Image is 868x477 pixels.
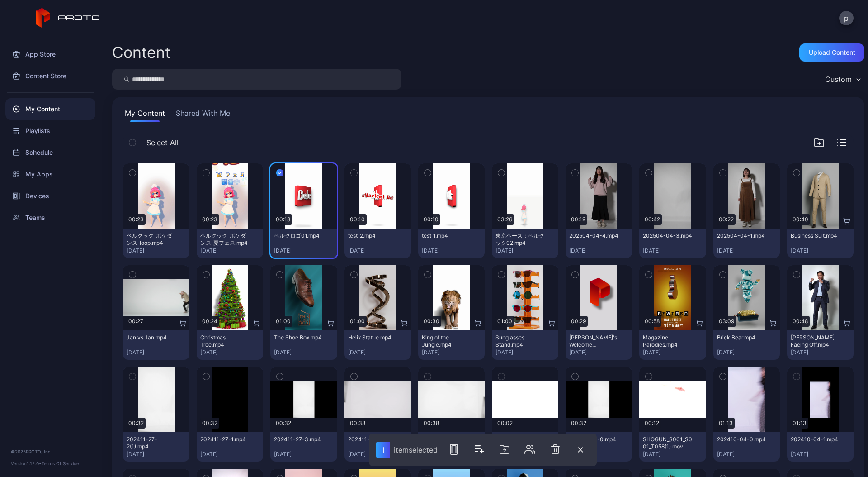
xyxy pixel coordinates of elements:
[197,330,263,360] button: Christmas Tree.mp4[DATE]
[418,330,485,360] button: King of the Jungle.mp4[DATE]
[200,349,259,356] div: [DATE]
[639,229,706,258] button: 202504-04-3.mp4[DATE]
[127,436,176,450] div: 202411-27-2(1).mp4
[787,229,854,258] button: Business Suit.mp4[DATE]
[344,229,411,258] button: test_2.mp4[DATE]
[791,436,840,443] div: 202410-04-1.mp4
[123,432,189,462] button: 202411-27-2(1).mp4[DATE]
[569,247,628,254] div: [DATE]
[717,334,767,341] div: Brick Bear.mp4
[643,334,693,348] div: Magazine Parodies.mp4
[713,330,780,360] button: Brick Bear.mp4[DATE]
[492,432,558,462] button: SHOGUN_S001_S001_T060.MOV[DATE]
[569,334,619,348] div: David's Welcome Video.mp4
[5,185,95,207] a: Devices
[270,330,337,360] button: The Shoe Box.mp4[DATE]
[348,436,398,443] div: 202411-27-2.mp4
[200,334,250,348] div: Christmas Tree.mp4
[376,442,390,458] div: 1
[123,229,189,258] button: ベルクック_ポケダンス_loop.mp4[DATE]
[274,334,324,341] div: The Shoe Box.mp4
[495,232,545,247] div: 東京ベース：ベルクック02.mp4
[270,229,337,258] button: ベルクロゴ01.mp4[DATE]
[348,247,407,254] div: [DATE]
[127,334,176,341] div: Jan vs Jan.mp4
[344,432,411,462] button: 202411-27-2.mp4[DATE]
[566,330,632,360] button: [PERSON_NAME]'s Welcome Video.mp4[DATE]
[495,247,555,254] div: [DATE]
[422,232,472,239] div: test_1.mp4
[495,349,555,356] div: [DATE]
[274,247,333,254] div: [DATE]
[717,232,767,239] div: 202504-04-1.mp4
[348,334,398,341] div: Helix Statue.mp4
[809,49,855,56] div: Upload Content
[639,330,706,360] button: Magazine Parodies.mp4[DATE]
[5,98,95,120] a: My Content
[274,451,333,458] div: [DATE]
[643,451,702,458] div: [DATE]
[639,432,706,462] button: SHOGUN_S001_S001_T058(1).mov[DATE]
[791,247,850,254] div: [DATE]
[146,137,179,148] span: Select All
[569,349,628,356] div: [DATE]
[791,232,840,239] div: Business Suit.mp4
[5,43,95,65] a: App Store
[200,247,259,254] div: [DATE]
[123,330,189,360] button: Jan vs Jan.mp4[DATE]
[42,461,79,466] a: Terms Of Service
[787,432,854,462] button: 202410-04-1.mp4[DATE]
[200,451,259,458] div: [DATE]
[274,349,333,356] div: [DATE]
[643,436,693,450] div: SHOGUN_S001_S001_T058(1).mov
[5,207,95,229] a: Teams
[821,69,864,90] button: Custom
[5,163,95,185] a: My Apps
[112,45,170,60] div: Content
[643,247,702,254] div: [DATE]
[566,229,632,258] button: 202504-04-4.mp4[DATE]
[717,247,776,254] div: [DATE]
[348,232,398,239] div: test_2.mp4
[5,120,95,142] a: Playlists
[492,229,558,258] button: 東京ベース：ベルクック02.mp4[DATE]
[422,349,481,356] div: [DATE]
[422,247,481,254] div: [DATE]
[200,232,250,247] div: ベルクック_ポケダンス_夏フェス.mp4
[643,349,702,356] div: [DATE]
[127,247,186,254] div: [DATE]
[127,232,176,247] div: ベルクック_ポケダンス_loop.mp4
[787,330,854,360] button: [PERSON_NAME] Facing Off.mp4[DATE]
[348,349,407,356] div: [DATE]
[825,75,852,84] div: Custom
[200,436,250,443] div: 202411-27-1.mp4
[839,11,854,25] button: p
[5,142,95,163] a: Schedule
[791,349,850,356] div: [DATE]
[274,436,324,443] div: 202411-27-3.mp4
[422,334,472,348] div: King of the Jungle.mp4
[791,334,840,348] div: Manny Pacquiao Facing Off.mp4
[566,432,632,462] button: 202411-22-0.mp4[DATE]
[492,330,558,360] button: Sunglasses Stand.mp4[DATE]
[127,349,186,356] div: [DATE]
[174,108,232,122] button: Shared With Me
[5,65,95,87] a: Content Store
[11,448,90,455] div: © 2025 PROTO, Inc.
[717,436,767,443] div: 202410-04-0.mp4
[717,451,776,458] div: [DATE]
[713,432,780,462] button: 202410-04-0.mp4[DATE]
[418,432,485,462] button: 202411-27-0.mp4[DATE]
[495,334,545,348] div: Sunglasses Stand.mp4
[123,108,167,122] button: My Content
[394,445,438,454] div: item selected
[197,432,263,462] button: 202411-27-1.mp4[DATE]
[799,43,864,62] button: Upload Content
[274,232,324,239] div: ベルクロゴ01.mp4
